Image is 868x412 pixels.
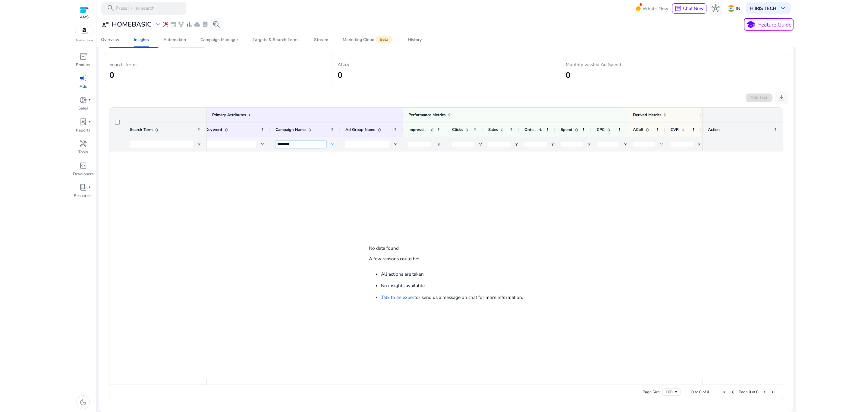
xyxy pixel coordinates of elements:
[393,142,398,147] button: Open Filter Menu
[80,84,87,90] p: Ads
[730,390,735,395] div: Previous Page
[128,5,134,12] span: /
[736,3,740,14] p: IN
[695,389,698,395] span: to
[200,38,238,42] div: Campaign Manager
[369,245,399,251] p: No data found
[76,128,90,134] p: Reports
[72,160,94,182] a: code_blocksDevelopers
[186,21,193,28] span: bar_chart
[170,21,177,28] span: event
[76,38,93,43] p: Marketplace
[744,18,794,31] button: schoolFeature Guide
[345,127,375,132] span: Ad Group Name
[488,127,498,132] span: Sales
[408,112,445,118] span: Performance Metrics
[212,21,220,28] span: search_insights
[112,21,152,28] h3: HOMEBASIC
[109,61,327,68] p: Search Terms
[712,4,719,12] span: hub
[134,38,149,42] div: Insights
[587,142,591,147] button: Open Filter Menu
[671,127,679,132] span: CVR
[72,95,94,116] a: donut_smallfiber_manual_recordSales
[722,390,727,395] div: First Page
[597,127,605,132] span: CPC
[697,142,701,147] button: Open Filter Menu
[762,390,767,395] div: Next Page
[566,61,783,68] p: Monthly wasted Ad Spend
[260,142,265,147] button: Open Filter Menu
[376,36,392,44] span: Beta
[728,5,734,12] img: in.svg
[524,127,536,132] span: Orders
[561,127,572,132] span: Spend
[154,21,162,28] span: expand_more
[514,142,519,147] button: Open Filter Menu
[452,127,463,132] span: Clicks
[76,62,90,68] p: Product
[675,5,681,12] span: chat
[101,38,119,42] div: Overview
[206,141,256,148] input: Keyword Filter Input
[72,51,94,73] a: inventory_2Product
[80,14,89,21] p: AMS
[408,38,422,42] div: History
[709,2,722,15] button: hub
[162,21,169,28] span: wand_stars
[369,255,419,262] p: A few reasons could be:
[79,74,87,82] span: campaign
[381,294,523,300] li: or send us a message on chat for more information.
[72,73,94,95] a: campaignAds
[659,142,664,147] button: Open Filter Menu
[79,162,87,170] span: code_blocks
[703,389,706,395] span: of
[275,127,306,132] span: Campaign Name
[72,182,94,204] a: book_4fiber_manual_recordResources
[130,127,153,132] span: Search Term
[338,71,555,80] h2: 0
[381,294,416,300] a: Talk to an expert
[381,282,425,289] li: No insights available
[194,21,200,28] span: cloud
[343,37,393,43] div: Marketing Cloud
[746,20,756,30] span: school
[683,5,704,11] span: Chat Now
[345,141,389,148] input: Ad Group Name Filter Input
[408,127,428,132] span: Impressions
[314,38,328,42] div: Stream
[566,71,783,80] h2: 0
[633,127,643,132] span: ACoS
[116,5,155,12] p: Press to search
[623,142,627,147] button: Open Filter Menu
[662,388,681,396] div: Page Size
[88,186,91,189] span: fiber_manual_record
[691,389,694,395] span: 0
[79,398,87,406] span: dark_mode
[79,96,87,104] span: donut_small
[212,112,246,118] span: Primary Attributes
[206,127,222,132] span: Keyword
[79,118,87,126] span: lab_profile
[75,26,93,36] img: amazon.svg
[330,142,335,147] button: Open Filter Menu
[758,21,791,29] p: Feature Guide
[699,389,702,395] span: 0
[672,3,706,14] button: chatChat Now
[79,183,87,191] span: book_4
[338,61,555,68] p: ACoS
[78,106,88,112] p: Sales
[74,193,92,199] p: Resources
[778,94,785,102] span: download
[775,91,788,104] button: download
[79,140,87,147] span: handyman
[79,52,87,60] span: inventory_2
[750,6,776,11] p: Hi
[749,389,751,395] span: 0
[107,4,115,12] span: search
[756,389,759,395] span: 0
[633,112,661,118] span: Derived Metrics
[771,390,775,395] div: Last Page
[253,38,300,42] div: Targets & Search Terms
[665,389,674,395] div: 100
